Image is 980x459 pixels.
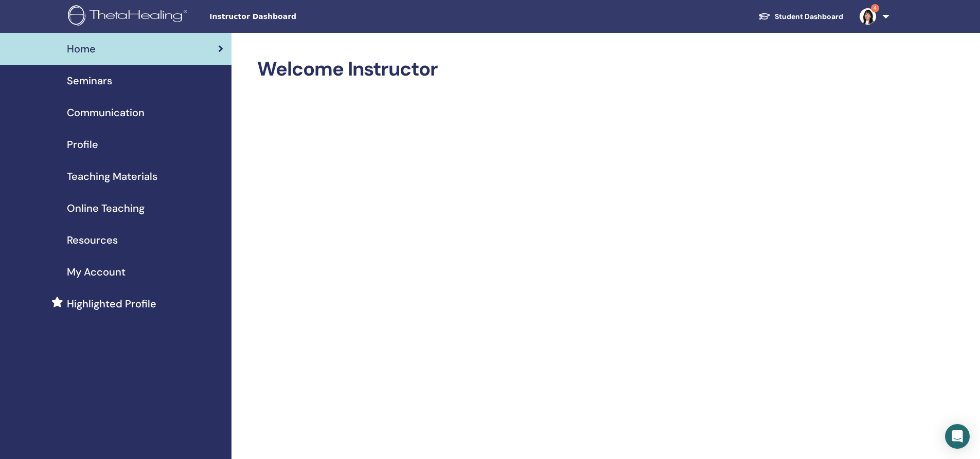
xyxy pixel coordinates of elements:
[209,11,364,22] span: Instructor Dashboard
[750,7,851,26] a: Student Dashboard
[67,296,156,311] span: Highlighted Profile
[67,41,96,57] span: Home
[67,232,118,248] span: Resources
[67,73,112,88] span: Seminars
[67,105,145,120] span: Communication
[67,200,145,216] span: Online Teaching
[758,12,771,21] img: graduation-cap-white.svg
[67,137,98,152] span: Profile
[68,5,191,28] img: logo.png
[67,169,157,184] span: Teaching Materials
[257,58,874,81] h2: Welcome Instructor
[67,264,126,280] span: My Account
[871,4,879,12] span: 4
[860,8,876,25] img: default.jpg
[945,424,970,449] div: Open Intercom Messenger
